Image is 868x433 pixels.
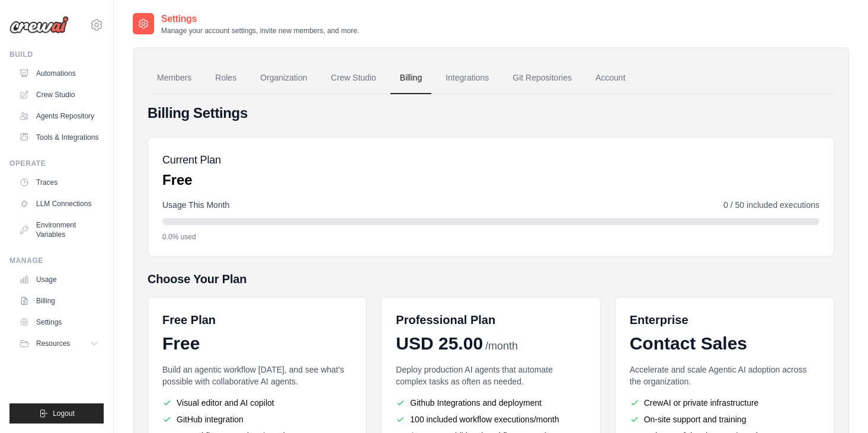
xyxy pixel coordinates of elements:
h6: Enterprise [630,312,819,328]
a: Billing [390,62,431,94]
p: Free [162,171,221,190]
div: Operate [9,159,104,168]
div: Build [9,50,104,59]
li: Visual editor and AI copilot [162,397,352,409]
a: Settings [14,313,104,332]
li: GitHub integration [162,413,352,425]
span: 0.0% used [162,232,196,242]
span: Resources [36,339,70,348]
h2: Settings [161,12,359,26]
h4: Billing Settings [148,104,834,123]
a: Members [148,62,201,94]
img: Logo [9,16,69,34]
a: Account [586,62,635,94]
a: Traces [14,173,104,192]
a: Automations [14,64,104,83]
h6: Free Plan [162,312,216,328]
a: LLM Connections [14,194,104,213]
p: Manage your account settings, invite new members, and more. [161,26,359,36]
h5: Current Plan [162,152,221,168]
a: Usage [14,270,104,289]
div: Manage [9,256,104,265]
a: Billing [14,291,104,310]
a: Agents Repository [14,107,104,126]
h5: Choose Your Plan [148,271,834,287]
div: Free [162,333,352,354]
a: Roles [206,62,246,94]
p: Accelerate and scale Agentic AI adoption across the organization. [630,364,819,387]
span: /month [485,338,518,354]
li: CrewAI or private infrastructure [630,397,819,409]
a: Organization [251,62,316,94]
button: Logout [9,403,104,424]
h6: Professional Plan [396,312,495,328]
p: Build an agentic workflow [DATE], and see what's possible with collaborative AI agents. [162,364,352,387]
div: Contact Sales [630,333,819,354]
span: USD 25.00 [396,333,483,354]
li: On-site support and training [630,413,819,425]
span: 0 / 50 included executions [723,199,819,211]
a: Tools & Integrations [14,128,104,147]
li: 100 included workflow executions/month [396,413,585,425]
span: Logout [53,409,75,418]
span: Usage This Month [162,199,229,211]
li: Github Integrations and deployment [396,397,585,409]
a: Git Repositories [503,62,581,94]
a: Environment Variables [14,216,104,244]
a: Crew Studio [322,62,386,94]
a: Crew Studio [14,85,104,104]
p: Deploy production AI agents that automate complex tasks as often as needed. [396,364,585,387]
button: Resources [14,334,104,353]
a: Integrations [436,62,498,94]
